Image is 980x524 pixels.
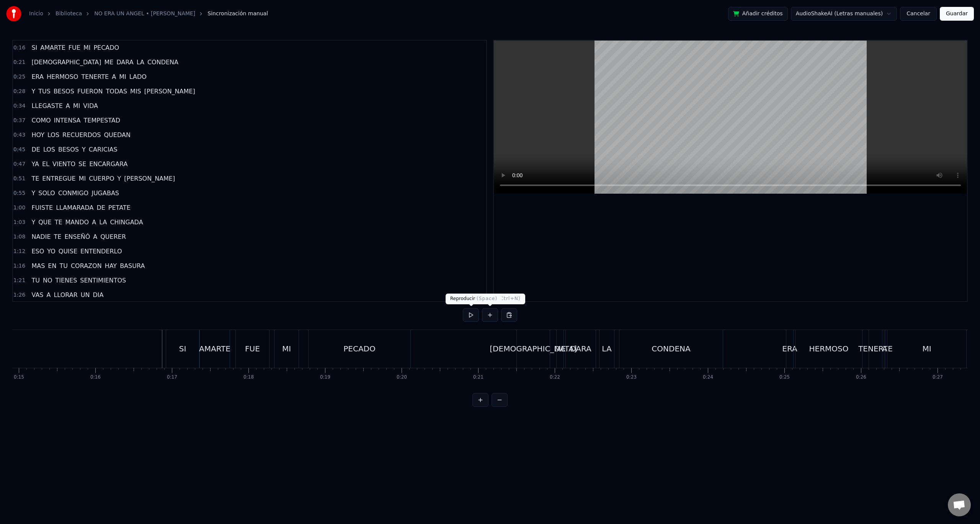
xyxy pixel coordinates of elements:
span: TIENES [55,276,78,285]
span: LADO [129,72,147,81]
span: ( Ctrl+N ) [498,296,521,301]
span: MI [78,174,87,183]
a: Biblioteca [56,10,82,18]
span: CUERPO [88,174,115,183]
div: FUE [245,343,260,354]
span: DARA [116,58,134,67]
span: MI [118,72,127,81]
div: 0:15 [14,374,24,380]
span: 1:12 [13,248,25,255]
span: MIS [129,87,142,96]
span: ESO [31,247,45,256]
span: A [111,72,117,81]
span: A [46,291,51,299]
span: DE [96,203,106,212]
div: Reproducir [446,294,502,304]
span: ENTREGUE [41,174,76,183]
span: TE [54,218,63,227]
span: 1:16 [13,262,25,270]
span: TENERTE [80,72,109,81]
span: FUE [68,43,81,52]
span: BASURA [119,261,145,270]
span: 0:21 [13,59,25,66]
span: UN [80,291,91,299]
span: 0:34 [13,102,25,110]
span: SI [31,43,38,52]
span: VIENTO [52,160,76,168]
span: QUISE [58,247,78,256]
span: Y [81,145,87,154]
div: 0:27 [933,374,943,380]
span: 1:21 [13,277,25,284]
div: 0:20 [397,374,407,380]
span: CORAZON [70,261,103,270]
span: [DEMOGRAPHIC_DATA] [31,58,102,67]
span: BESOS [53,87,75,96]
div: 0:24 [703,374,713,380]
span: AMARTE [39,43,66,52]
span: SOLO [38,189,56,198]
div: TENERTE [858,343,893,354]
span: CONDENA [147,58,179,67]
span: FUERON [77,87,104,96]
span: LOS [42,145,56,154]
div: CONDENA [652,343,690,354]
span: VAS [31,291,44,299]
span: HAY [104,261,118,270]
span: A [65,101,71,110]
span: DE [31,145,41,154]
span: MI [83,43,91,52]
span: 0:45 [13,146,25,153]
div: HERMOSO [809,343,848,354]
div: SI [179,343,186,354]
span: ENSEÑÓ [64,232,91,241]
span: A [92,232,98,241]
span: Y [31,87,36,96]
span: TE [53,232,62,241]
span: [PERSON_NAME] [144,87,196,96]
span: TEMPESTAD [83,116,121,125]
span: 1:08 [13,233,25,241]
nav: breadcrumb [29,10,268,18]
span: TODAS [105,87,128,96]
a: NO ERA UN ANGEL • [PERSON_NAME] [94,10,195,18]
div: [DEMOGRAPHIC_DATA] [490,343,577,354]
span: LLAMARADA [55,203,94,212]
span: Y [31,218,36,227]
span: 0:28 [13,88,25,95]
div: PECADO [343,343,376,354]
button: Añadir créditos [728,7,788,21]
span: CARICIAS [88,145,118,154]
span: ENTENDERLO [80,247,122,256]
span: YA [31,160,39,168]
div: DARA [570,343,591,354]
span: 0:16 [13,44,25,52]
a: Inicio [29,10,43,18]
span: LA [136,58,145,67]
div: LA [602,343,611,354]
span: ( Space ) [477,296,497,301]
span: CHINGADA [109,218,144,227]
div: 0:25 [779,374,790,380]
span: 0:43 [13,131,25,139]
span: QUE [38,218,52,227]
div: MI [922,343,931,354]
span: LOS [47,131,60,139]
img: youka [6,6,21,21]
span: FUISTE [31,203,54,212]
span: LLEGASTE [31,101,63,110]
span: 0:55 [13,189,25,197]
span: A [91,218,97,227]
div: 0:16 [90,374,101,380]
span: SENTIMIENTOS [79,276,127,285]
span: JUGABAS [91,189,120,198]
div: A [882,343,887,354]
div: 0:21 [473,374,483,380]
span: DIA [92,291,105,299]
span: SE [78,160,87,168]
div: 0:26 [856,374,866,380]
div: ERA [782,343,797,354]
span: BESOS [57,145,80,154]
span: QUERER [100,232,127,241]
span: 1:03 [13,219,25,226]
